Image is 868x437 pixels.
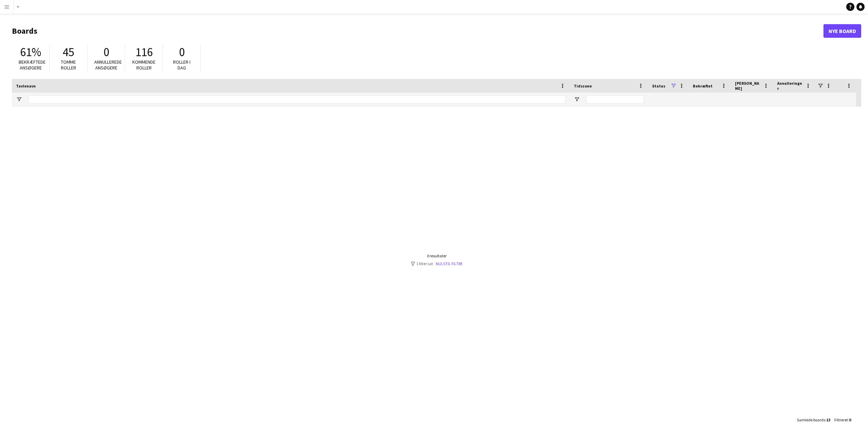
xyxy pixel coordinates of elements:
[574,83,592,88] span: Tidszone
[103,45,109,60] span: 0
[777,81,803,91] span: Annulleringer
[20,45,41,60] span: 61%
[28,95,566,103] input: Tavlenavn Filter Input
[693,83,713,88] span: Bekræftet
[94,59,122,71] span: Annullerede ansøgere
[574,96,580,102] button: Åbn Filtermenu
[823,24,861,38] a: Nye Board
[61,59,76,71] span: Tomme roller
[735,81,761,91] span: [PERSON_NAME]
[834,413,851,426] div: :
[19,59,46,71] span: Bekræftede ansøgere
[132,59,155,71] span: Kommende roller
[411,253,463,258] div: 0 resultater
[652,83,665,88] span: Status
[12,26,823,36] h1: Boards
[436,261,463,266] a: Nulstil filtre
[135,45,153,60] span: 116
[586,95,644,103] input: Tidszone Filter Input
[826,417,830,422] span: 13
[849,417,851,422] span: 0
[834,417,848,422] span: Filtreret
[411,261,463,266] div: 1 filter sat
[16,96,22,102] button: Åbn Filtermenu
[179,45,185,60] span: 0
[16,83,36,88] span: Tavlenavn
[63,45,74,60] span: 45
[173,59,190,71] span: Roller i dag
[797,413,830,426] div: :
[797,417,825,422] span: Samlede boards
